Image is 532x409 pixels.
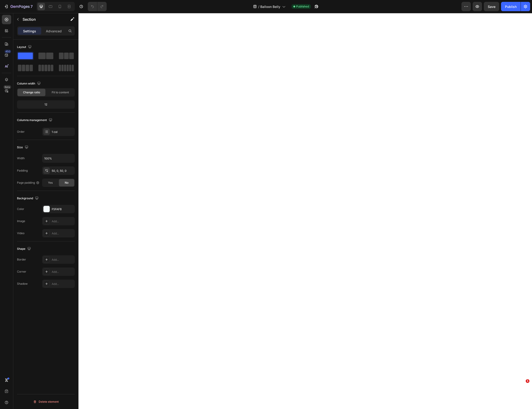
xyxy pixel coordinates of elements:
[260,4,280,9] span: Balloon Belly
[52,258,74,262] div: Add...
[30,4,33,9] p: 7
[17,257,26,262] div: Border
[17,156,25,160] div: Width
[4,50,11,53] div: 450
[42,154,75,162] input: Auto
[17,195,40,202] div: Background
[17,181,40,185] div: Page padding
[52,270,74,274] div: Add...
[258,4,259,9] span: /
[2,2,35,11] button: 7
[52,207,74,211] div: F5FAFB
[296,4,309,9] span: Published
[17,282,28,286] div: Shadow
[516,386,527,397] iframe: Intercom live chat
[17,169,28,173] div: Padding
[17,219,25,223] div: Image
[17,44,33,50] div: Layout
[52,90,69,95] span: Fit to content
[52,282,74,286] div: Add...
[17,144,29,151] div: Size
[46,29,62,34] p: Advanced
[17,130,25,134] div: Order
[488,5,495,9] span: Save
[78,13,532,409] iframe: Design area
[3,85,11,89] div: Beta
[17,117,53,123] div: Columns management
[17,81,42,87] div: Column width
[17,270,26,274] div: Corner
[23,90,40,95] span: Change ratio
[18,101,74,108] div: 12
[17,246,32,252] div: Shape
[48,181,53,185] span: Yes
[88,2,107,11] div: Undo/Redo
[501,2,521,11] button: Publish
[65,181,68,185] span: No
[33,399,59,405] div: Delete element
[52,169,74,173] div: 50, 0, 50, 0
[17,398,75,406] button: Delete element
[17,207,24,211] div: Color
[505,4,517,9] div: Publish
[23,29,36,34] p: Settings
[526,379,529,383] span: 1
[23,17,61,22] p: Section
[52,130,74,134] div: 1 col
[484,2,499,11] button: Save
[52,231,74,236] div: Add...
[17,231,24,235] div: Video
[52,219,74,223] div: Add...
